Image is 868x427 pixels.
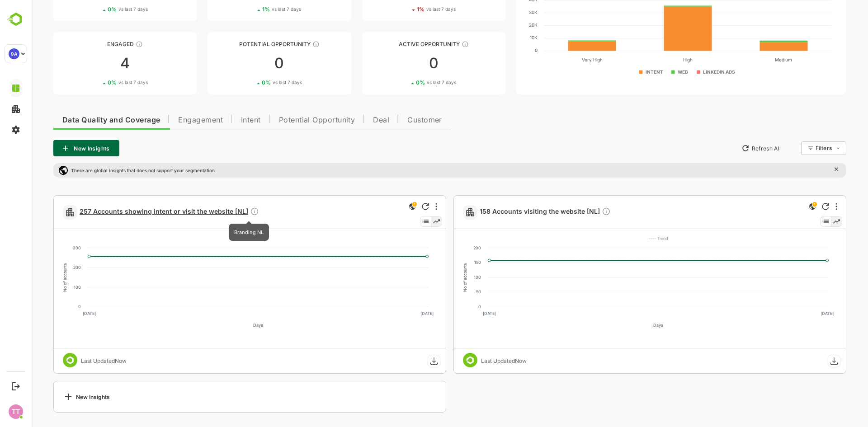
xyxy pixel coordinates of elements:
div: Potential Opportunity [176,41,319,47]
div: These accounts have open opportunities which might be at any of the Sales Stages [430,41,437,48]
div: Last Updated Now [449,357,495,364]
div: Branding NL [218,207,227,217]
text: Medium [743,57,760,62]
a: New Insights [22,381,415,413]
button: New Insights [22,140,88,156]
div: 0 [330,56,474,70]
div: Refresh [790,203,797,210]
span: vs last 7 days [395,79,425,86]
div: 0 % [230,79,270,86]
div: These accounts are warm, further nurturing would qualify them to MQAs [104,41,111,48]
div: These accounts are MQAs and can be passed on to Inside Sales [281,41,288,48]
div: This is a global insight. Segment selection is not applicable for this view [775,201,786,213]
button: Logout [9,380,22,392]
div: 0 % [76,6,116,13]
a: EngagedThese accounts are warm, further nurturing would qualify them to MQAs40%vs last 7 days [22,32,165,94]
text: 20K [497,22,506,28]
text: 0 [47,304,49,309]
text: No of accounts [31,263,36,292]
text: No of accounts [431,263,436,292]
span: vs last 7 days [240,6,269,13]
span: vs last 7 days [395,6,424,13]
div: More [804,203,806,210]
span: vs last 7 days [87,6,116,13]
span: vs last 7 days [87,79,116,86]
div: Website visites NL [570,207,579,217]
p: There are global insights that does not support your segmentation [39,168,183,173]
text: High [651,57,661,63]
span: vs last 7 days [241,79,270,86]
button: Refresh All [706,141,753,155]
text: 100 [42,285,49,290]
text: 50 [444,289,449,294]
a: Active OpportunityThese accounts have open opportunities which might be at any of the Sales Stage... [330,32,474,94]
text: 0 [503,47,506,53]
div: This is a global insight. Segment selection is not applicable for this view [375,201,386,213]
a: 257 Accounts showing intent or visit the website [NL]Branding NL [48,207,231,217]
text: 30K [497,9,506,15]
span: Potential Opportunity [247,117,324,124]
span: Customer [376,117,410,124]
img: BambooboxLogoMark.f1c84d78b4c51b1a7b5f700c9845e183.svg [5,11,28,28]
text: 100 [442,275,449,280]
div: 4 [22,56,165,70]
text: [DATE] [451,311,464,316]
div: Engaged [22,41,165,47]
text: 0 [447,304,449,309]
span: 158 Accounts visiting the website [NL] [448,207,579,217]
div: TT [9,404,23,419]
div: New Insights [31,391,78,402]
div: Branding NL [197,224,237,241]
text: Days [622,323,632,328]
div: Last Updated Now [49,357,95,364]
div: 0 % [384,79,425,86]
div: 9A [9,48,19,59]
text: 200 [42,265,49,270]
text: ---- Trend [617,236,637,241]
div: 0 % [76,79,116,86]
text: Days [222,323,231,328]
span: Data Quality and Coverage [31,117,128,124]
text: [DATE] [389,311,402,316]
span: Deal [341,117,358,124]
text: 150 [443,260,449,265]
a: Potential OpportunityThese accounts are MQAs and can be passed on to Inside Sales00%vs last 7 days [176,32,319,94]
div: Filters [783,140,815,156]
text: 10K [498,35,506,40]
div: 1 % [385,6,424,13]
text: [DATE] [789,311,802,316]
span: Engagement [146,117,191,124]
a: 158 Accounts visiting the website [NL]Website visites NL [448,207,583,217]
span: Intent [209,117,229,124]
text: [DATE] [51,311,64,316]
div: 1 % [231,6,269,13]
div: More [404,203,406,210]
div: Filters [784,145,800,151]
div: Active Opportunity [330,41,474,47]
div: Refresh [390,203,397,210]
span: 257 Accounts showing intent or visit the website [NL] [48,207,227,217]
text: Very High [550,57,571,63]
text: 300 [41,245,49,250]
div: 0 [176,56,319,70]
text: 200 [442,245,449,250]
